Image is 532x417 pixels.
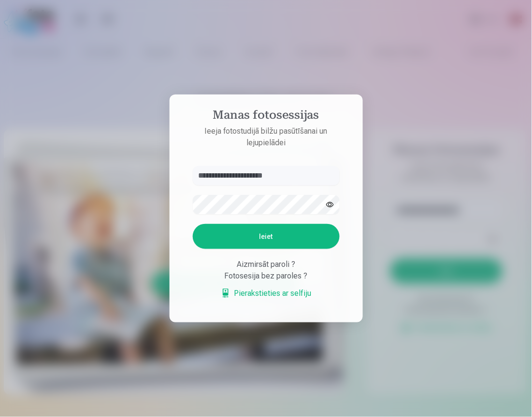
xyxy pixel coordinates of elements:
div: Aizmirsāt paroli ? [193,259,340,270]
div: Fotosesija bez paroles ? [193,270,340,282]
p: Ieeja fotostudijā bilžu pasūtīšanai un lejupielādei [183,125,349,149]
a: Pierakstieties ar selfiju [221,288,312,299]
h4: Manas fotosessijas [183,108,349,125]
button: Ieiet [193,224,340,249]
